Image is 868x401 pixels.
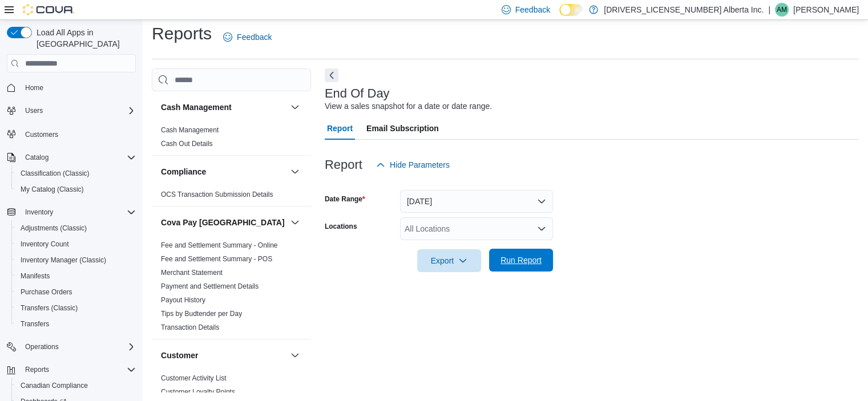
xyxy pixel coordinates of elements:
[21,381,88,390] span: Canadian Compliance
[25,208,53,217] span: Inventory
[2,103,140,119] button: Users
[161,268,223,277] span: Merchant Statement
[161,295,205,305] span: Payout History
[161,190,273,199] span: OCS Transaction Submission Details
[21,80,136,95] span: Home
[25,365,49,374] span: Reports
[16,269,136,283] span: Manifests
[161,296,205,304] a: Payout History
[768,3,770,17] p: |
[161,217,285,228] h3: Cova Pay [GEOGRAPHIC_DATA]
[325,158,362,172] h3: Report
[2,362,140,378] button: Reports
[325,100,492,112] div: View a sales snapshot for a date or date range.
[32,27,136,50] span: Load All Apps in [GEOGRAPHIC_DATA]
[161,125,219,135] span: Cash Management
[288,349,302,362] button: Customer
[11,284,140,300] button: Purchase Orders
[161,388,235,396] a: Customer Loyalty Points
[390,159,450,171] span: Hide Parameters
[366,117,439,140] span: Email Subscription
[775,3,789,17] div: Adam Mason
[16,237,136,251] span: Inventory Count
[424,249,474,272] span: Export
[25,342,59,351] span: Operations
[11,181,140,197] button: My Catalog (Classic)
[25,83,43,92] span: Home
[16,379,136,392] span: Canadian Compliance
[2,125,140,142] button: Customers
[161,374,227,383] span: Customer Activity List
[327,117,353,140] span: Report
[537,224,546,233] button: Open list of options
[604,3,764,17] p: [DRIVERS_LICENSE_NUMBER] Alberta Inc.
[559,4,583,16] input: Dark Mode
[21,363,136,376] span: Reports
[161,309,242,318] span: Tips by Budtender per Day
[161,255,272,263] a: Fee and Settlement Summary - POS
[372,153,454,176] button: Hide Parameters
[161,241,278,249] a: Fee and Settlement Summary - Online
[152,188,311,206] div: Compliance
[16,253,136,267] span: Inventory Manager (Classic)
[23,4,74,15] img: Cova
[16,167,94,180] a: Classification (Classic)
[152,238,311,339] div: Cova Pay [GEOGRAPHIC_DATA]
[2,149,140,165] button: Catalog
[325,87,390,100] h3: End Of Day
[161,350,286,361] button: Customer
[161,310,242,318] a: Tips by Budtender per Day
[777,3,787,17] span: AM
[161,139,213,148] span: Cash Out Details
[16,221,136,235] span: Adjustments (Classic)
[161,102,286,113] button: Cash Management
[11,316,140,332] button: Transfers
[288,165,302,179] button: Compliance
[417,249,481,272] button: Export
[152,22,212,45] h1: Reports
[21,287,72,297] span: Purchase Orders
[21,128,63,141] a: Customers
[161,126,219,134] a: Cash Management
[11,252,140,268] button: Inventory Manager (Classic)
[21,240,69,249] span: Inventory Count
[21,303,78,313] span: Transfers (Classic)
[2,204,140,220] button: Inventory
[21,169,90,178] span: Classification (Classic)
[152,123,311,155] div: Cash Management
[21,151,53,164] button: Catalog
[11,220,140,236] button: Adjustments (Classic)
[288,100,302,114] button: Cash Management
[16,317,54,331] a: Transfers
[219,26,276,48] a: Feedback
[325,68,338,82] button: Next
[325,195,365,204] label: Date Range
[21,205,136,219] span: Inventory
[161,254,272,264] span: Fee and Settlement Summary - POS
[288,216,302,229] button: Cova Pay [GEOGRAPHIC_DATA]
[161,387,235,396] span: Customer Loyalty Points
[11,378,140,394] button: Canadian Compliance
[161,140,213,148] a: Cash Out Details
[515,4,550,15] span: Feedback
[21,340,63,354] button: Operations
[161,166,206,177] h3: Compliance
[161,102,232,113] h3: Cash Management
[161,374,227,382] a: Customer Activity List
[16,221,91,235] a: Adjustments (Classic)
[2,339,140,355] button: Operations
[2,79,140,96] button: Home
[500,254,542,266] span: Run Report
[11,268,140,284] button: Manifests
[16,285,136,299] span: Purchase Orders
[16,317,136,331] span: Transfers
[25,153,49,162] span: Catalog
[161,323,219,331] a: Transaction Details
[21,272,50,281] span: Manifests
[16,285,77,299] a: Purchase Orders
[11,300,140,316] button: Transfers (Classic)
[21,224,87,233] span: Adjustments (Classic)
[11,165,140,181] button: Classification (Classic)
[21,185,84,194] span: My Catalog (Classic)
